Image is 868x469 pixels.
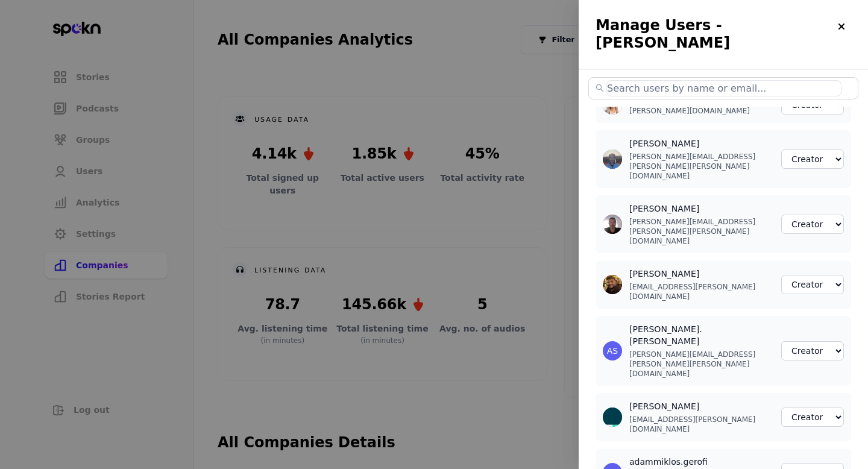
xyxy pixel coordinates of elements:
p: [PERSON_NAME][EMAIL_ADDRESS][PERSON_NAME][PERSON_NAME][DOMAIN_NAME] [629,152,772,181]
h3: [PERSON_NAME] [629,203,772,215]
p: [EMAIL_ADDRESS][PERSON_NAME][DOMAIN_NAME] [629,415,772,434]
p: [PERSON_NAME][EMAIL_ADDRESS][PERSON_NAME][PERSON_NAME][DOMAIN_NAME] [629,217,772,246]
img: user-1729661374069-435931.jpg [603,275,622,294]
div: AS [607,345,618,357]
h3: [PERSON_NAME] [629,137,772,150]
h3: [PERSON_NAME] [629,400,772,412]
img: user-1740393753886-689429.jpg [603,408,622,427]
p: [PERSON_NAME][EMAIL_ADDRESS][PERSON_NAME][PERSON_NAME][DOMAIN_NAME] [629,350,772,379]
h3: [PERSON_NAME] [629,268,772,280]
img: user-1751476305797-872593.jpg [603,215,622,234]
input: Search users by name or email... [606,80,841,96]
img: user-1738805104571-540585.jpg [603,150,622,169]
span: search [596,84,604,92]
p: [EMAIL_ADDRESS][PERSON_NAME][DOMAIN_NAME] [629,282,772,301]
h3: adammiklos.gerofi [629,456,772,468]
h3: [PERSON_NAME].[PERSON_NAME] [629,323,772,347]
img: close [837,22,846,31]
